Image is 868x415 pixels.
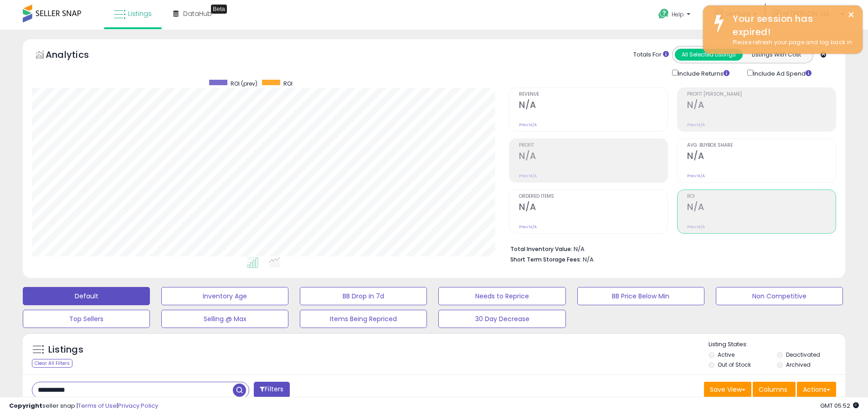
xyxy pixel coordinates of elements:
[519,173,537,179] small: Prev: N/A
[583,255,594,264] span: N/A
[687,143,836,148] span: Avg. Buybox Share
[300,310,427,328] button: Items Being Repriced
[48,343,83,356] h5: Listings
[658,8,669,20] i: Get Help
[438,310,565,328] button: 30 Day Decrease
[742,49,810,61] button: Listings With Cost
[726,12,856,38] div: Your session has expired!
[687,194,836,199] span: ROI
[519,202,668,214] h2: N/A
[687,202,836,214] h2: N/A
[519,143,668,148] span: Profit
[716,287,843,305] button: Non Competitive
[9,401,42,410] strong: Copyright
[687,151,836,163] h2: N/A
[753,382,796,397] button: Columns
[672,10,684,18] span: Help
[510,256,581,263] b: Short Term Storage Fees:
[820,401,859,410] span: 2025-09-17 05:52 GMT
[118,401,158,410] a: Privacy Policy
[300,287,427,305] button: BB Drop in 7d
[709,340,845,349] p: Listing States:
[519,224,537,230] small: Prev: N/A
[183,9,212,18] span: DataHub
[211,5,227,14] div: Tooltip anchor
[687,224,705,230] small: Prev: N/A
[438,287,565,305] button: Needs to Reprice
[519,92,668,97] span: Revenue
[519,122,537,128] small: Prev: N/A
[577,287,704,305] button: BB Price Below Min
[161,287,288,305] button: Inventory Age
[283,80,293,87] span: ROI
[718,351,734,359] label: Active
[759,385,787,394] span: Columns
[519,100,668,112] h2: N/A
[687,100,836,112] h2: N/A
[687,173,705,179] small: Prev: N/A
[786,351,820,359] label: Deactivated
[665,68,740,78] div: Include Returns
[519,194,668,199] span: Ordered Items
[161,310,288,328] button: Selling @ Max
[786,361,811,369] label: Archived
[510,243,829,254] li: N/A
[675,49,743,61] button: All Selected Listings
[718,361,751,369] label: Out of Stock
[231,80,257,87] span: ROI (prev)
[78,401,117,410] a: Terms of Use
[254,382,289,398] button: Filters
[687,122,705,128] small: Prev: N/A
[23,310,150,328] button: Top Sellers
[726,38,856,47] div: Please refresh your page and log back in
[687,92,836,97] span: Profit [PERSON_NAME]
[651,1,699,30] a: Help
[633,51,669,59] div: Totals For
[46,48,107,63] h5: Analytics
[704,382,751,397] button: Save View
[128,9,152,18] span: Listings
[9,402,158,410] div: seller snap | |
[797,382,836,397] button: Actions
[23,287,150,305] button: Default
[32,359,72,368] div: Clear All Filters
[519,151,668,163] h2: N/A
[510,245,572,253] b: Total Inventory Value:
[740,68,826,78] div: Include Ad Spend
[847,9,855,20] button: ×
